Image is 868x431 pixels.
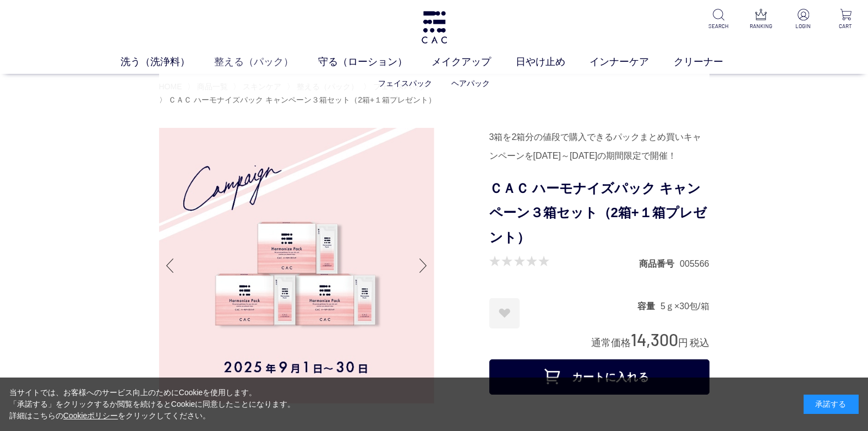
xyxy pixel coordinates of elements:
[121,55,215,69] a: 洗う（洗浄料）
[705,9,732,30] a: SEARCH
[589,55,674,69] a: インナーケア
[637,300,660,312] dt: 容量
[451,79,490,88] a: ヘアパック
[832,9,859,30] a: CART
[747,22,774,30] p: RANKING
[63,411,118,420] a: Cookieポリシー
[674,55,748,69] a: クリーナー
[159,128,434,403] img: ＣＡＣ ハーモナイズパック キャンペーン３箱セット（2箱+１箱プレゼント）
[167,95,436,104] a: ＣＡＣ ハーモナイズパック キャンペーン３箱セット（2箱+１箱プレゼント）
[378,79,432,88] a: フェイスパック
[678,337,688,348] span: 円
[318,55,432,69] a: 守る（ローション）
[516,55,590,69] a: 日やけ止め
[489,176,709,250] h1: ＣＡＣ ハーモナイズパック キャンペーン３箱セット（2箱+１箱プレゼント）
[790,9,817,30] a: LOGIN
[420,11,449,44] img: logo
[690,337,709,348] span: 税込
[168,95,436,104] span: ＣＡＣ ハーモナイズパック キャンペーン３箱セット（2箱+１箱プレゼント）
[489,128,709,165] div: 3箱を2箱分の値段で購入できるパックまとめ買いキャンペーンを[DATE]～[DATE]の期間限定で開催！
[705,22,732,30] p: SEARCH
[790,22,817,30] p: LOGIN
[680,258,709,270] dd: 005566
[489,298,520,328] a: お気に入りに登録する
[214,55,318,69] a: 整える（パック）
[804,395,859,414] div: 承諾する
[747,9,774,30] a: RANKING
[660,300,709,312] dd: 5ｇ×30包/箱
[489,359,709,395] button: カートに入れる
[159,95,439,105] li: 〉
[639,258,680,270] dt: 商品番号
[9,387,296,422] div: 当サイトでは、お客様へのサービス向上のためにCookieを使用します。 「承諾する」をクリックするか閲覧を続けるとCookieに同意したことになります。 詳細はこちらの をクリックしてください。
[631,329,678,349] span: 14,300
[432,55,516,69] a: メイクアップ
[832,22,859,30] p: CART
[591,337,631,348] span: 通常価格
